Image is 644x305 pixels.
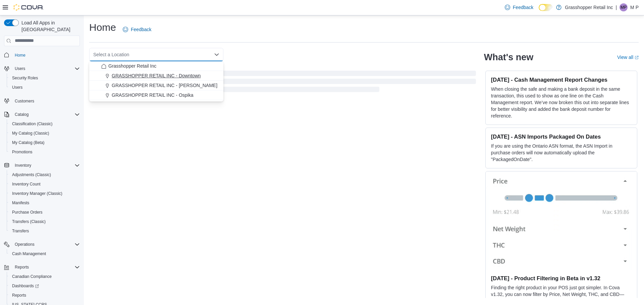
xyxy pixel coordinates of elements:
[7,198,83,208] button: Manifests
[15,264,29,270] span: Reports
[9,227,80,235] span: Transfers
[9,218,80,226] span: Transfers (Classic)
[9,83,80,91] span: Users
[9,139,80,147] span: My Catalog (Beta)
[12,51,28,59] a: Home
[9,282,42,290] a: Dashboards
[9,180,43,188] a: Inventory Count
[12,110,31,119] button: Catalog
[9,171,80,179] span: Adjustments (Classic)
[12,65,28,73] button: Users
[1,240,83,249] button: Operations
[12,110,80,119] span: Catalog
[630,3,639,11] p: M P
[112,72,201,79] span: GRASSHOPPER RETAIL INC - Downtown
[9,227,32,235] a: Transfers
[7,138,83,147] button: My Catalog (Beta)
[12,172,51,177] span: Adjustments (Classic)
[9,148,35,156] a: Promotions
[491,275,632,282] h3: [DATE] - Product Filtering in Beta in v1.32
[9,189,65,198] a: Inventory Manager (Classic)
[617,55,639,60] a: View allExternal link
[108,63,156,69] span: Grasshopper Retail Inc
[491,133,632,140] h3: [DATE] - ASN Imports Packaged On Dates
[12,263,32,271] button: Reports
[7,281,83,291] a: Dashboards
[491,86,632,119] p: When closing the safe and making a bank deposit in the same transaction, this used to show as one...
[9,83,25,91] a: Users
[484,52,533,63] h2: What's new
[9,208,80,216] span: Purchase Orders
[9,148,80,156] span: Promotions
[112,92,194,98] span: GRASSHOPPER RETAIL INC - Ospika
[7,272,83,281] button: Canadian Compliance
[12,228,29,234] span: Transfers
[12,161,80,169] span: Inventory
[620,3,628,11] div: M P
[12,240,37,248] button: Operations
[12,121,53,127] span: Classification (Classic)
[12,181,41,187] span: Inventory Count
[12,210,43,215] span: Purchase Orders
[12,65,80,73] span: Users
[7,129,83,138] button: My Catalog (Classic)
[9,180,80,188] span: Inventory Count
[12,191,62,196] span: Inventory Manager (Classic)
[9,250,80,258] span: Cash Management
[9,250,49,258] a: Cash Management
[7,147,83,157] button: Promotions
[7,208,83,217] button: Purchase Orders
[9,74,80,82] span: Security Roles
[89,61,223,71] button: Grasshopper Retail Inc
[9,139,47,147] a: My Catalog (Beta)
[89,21,116,34] h1: Home
[7,291,83,300] button: Reports
[615,3,617,11] p: |
[15,112,29,117] span: Catalog
[9,171,54,179] a: Adjustments (Classic)
[7,217,83,226] button: Transfers (Classic)
[89,61,223,100] div: Choose from the following options
[565,3,613,11] p: Grasshopper Retail Inc
[7,189,83,198] button: Inventory Manager (Classic)
[19,19,80,33] span: Load All Apps in [GEOGRAPHIC_DATA]
[131,26,151,33] span: Feedback
[12,131,49,136] span: My Catalog (Classic)
[89,81,223,90] button: GRASSHOPPER RETAIL INC - [PERSON_NAME]
[12,75,38,81] span: Security Roles
[12,251,46,256] span: Cash Management
[1,161,83,170] button: Inventory
[1,262,83,272] button: Reports
[1,64,83,73] button: Users
[9,218,48,226] a: Transfers (Classic)
[7,119,83,129] button: Classification (Classic)
[15,66,25,71] span: Users
[9,74,41,82] a: Security Roles
[9,189,80,198] span: Inventory Manager (Classic)
[89,72,476,93] span: Loading
[12,97,80,105] span: Customers
[12,97,37,105] a: Customers
[12,200,29,206] span: Manifests
[9,282,80,290] span: Dashboards
[9,273,80,281] span: Canadian Compliance
[9,199,32,207] a: Manifests
[491,143,632,163] p: If you are using the Ontario ASN format, the ASN Import in purchase orders will now automatically...
[513,4,533,11] span: Feedback
[13,4,44,11] img: Cova
[621,3,627,11] span: MP
[1,96,83,106] button: Customers
[12,51,80,59] span: Home
[89,90,223,100] button: GRASSHOPPER RETAIL INC - Ospika
[491,76,632,83] h3: [DATE] - Cash Management Report Changes
[9,129,52,137] a: My Catalog (Classic)
[12,140,45,145] span: My Catalog (Beta)
[9,208,45,216] a: Purchase Orders
[12,85,22,90] span: Users
[120,23,154,36] a: Feedback
[7,226,83,236] button: Transfers
[9,120,55,128] a: Classification (Classic)
[12,293,26,298] span: Reports
[635,56,639,60] svg: External link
